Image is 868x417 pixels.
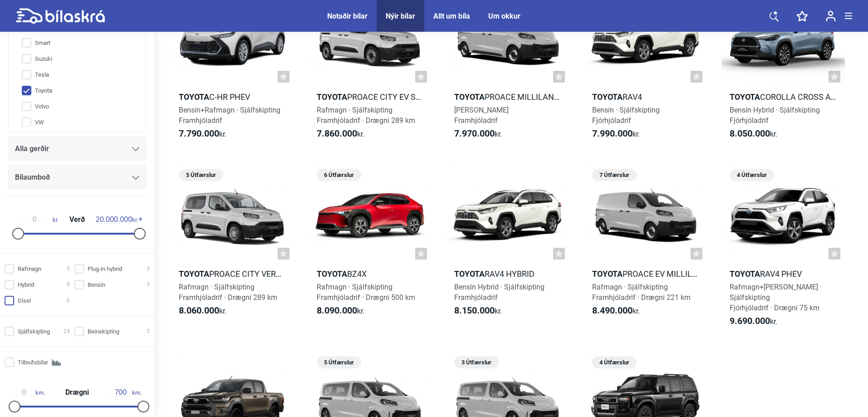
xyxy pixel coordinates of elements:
[16,216,59,224] span: kr.
[179,269,209,279] b: Toyota
[730,106,820,125] span: Bensín Hybrid · Sjálfskipting Fjórhjóladrif
[454,305,495,316] b: 8.150.000
[179,92,209,102] b: Toyota
[18,358,48,367] span: Tilboðsbílar
[88,327,119,336] span: Beinskipting
[721,166,845,335] a: 4 ÚtfærslurToyotaRAV4 PHEVRafmagn+[PERSON_NAME] · SjálfskiptingFjórhjóladrif · Drægni 75 km9.690....
[730,92,760,102] b: Toyota
[321,169,357,181] span: 6 Útfærslur
[67,264,70,274] span: 5
[317,305,364,316] span: kr.
[147,327,150,336] span: 5
[18,327,50,336] span: Sjálfskipting
[179,283,277,302] span: Rafmagn · Sjálfskipting Framhjóladrif · Drægni 289 km
[488,12,520,20] a: Um okkur
[309,269,432,279] h2: bZ4X
[730,316,777,327] span: kr.
[171,269,294,279] h2: Proace City Verso EV Stuttur
[309,92,432,102] h2: Proace City EV Stuttur
[592,92,623,102] b: Toyota
[179,128,226,139] span: kr.
[592,283,691,302] span: Rafmagn · Sjálfskipting Framhjóladrif · Drægni 221 km
[459,356,494,368] span: 3 Útfærslur
[446,269,569,279] h2: RAV4 Hybrid
[13,388,45,397] span: km.
[826,10,836,22] img: user-login.svg
[321,356,357,368] span: 5 Útfærslur
[88,264,122,274] span: Plug-in hybrid
[179,128,219,139] b: 7.790.000
[454,269,485,279] b: Toyota
[454,305,502,316] span: kr.
[730,283,822,312] span: Rafmagn+[PERSON_NAME] · Sjálfskipting Fjórhjóladrif · Drægni 75 km
[64,327,70,336] span: 24
[317,283,415,302] span: Rafmagn · Sjálfskipting Framhjóladrif · Drægni 500 km
[317,128,357,139] b: 7.860.000
[446,166,569,335] a: ToyotaRAV4 HybridBensín Hybrid · SjálfskiptingFramhjóladrif8.150.000kr.
[730,315,770,326] b: 9.690.000
[171,166,294,335] a: 5 ÚtfærslurToyotaProace City Verso EV StutturRafmagn · SjálfskiptingFramhjóladrif · Drægni 289 km...
[584,166,707,335] a: 7 ÚtfærslurToyotaProace EV MillilangurRafmagn · SjálfskiptingFramhjóladrif · Drægni 221 km8.490.0...
[179,106,280,125] span: Bensín+Rafmagn · Sjálfskipting Framhjóladrif
[454,128,495,139] b: 7.970.000
[721,92,845,102] h2: Corolla Cross AWD-i
[317,106,415,125] span: Rafmagn · Sjálfskipting Framhjóladrif · Drægni 289 km
[183,169,219,181] span: 5 Útfærslur
[454,92,485,102] b: Toyota
[592,128,640,139] span: kr.
[454,128,502,139] span: kr.
[18,296,31,305] span: Dísel
[433,12,470,20] a: Allt um bíla
[309,166,432,335] a: 6 ÚtfærslurToyotabZ4XRafmagn · SjálfskiptingFramhjóladrif · Drægni 500 km8.090.000kr.
[179,305,219,316] b: 8.060.000
[454,283,544,302] span: Bensín Hybrid · Sjálfskipting Framhjóladrif
[584,92,707,102] h2: RAV4
[584,269,707,279] h2: Proace EV Millilangur
[592,305,640,316] span: kr.
[67,216,87,223] span: Verð
[15,142,49,155] span: Alla gerðir
[317,269,347,279] b: Toyota
[88,280,105,289] span: Bensín
[730,128,777,139] span: kr.
[730,269,760,279] b: Toyota
[386,12,415,20] a: Nýir bílar
[109,388,142,397] span: km.
[67,296,70,305] span: 6
[327,12,368,20] a: Notaðir bílar
[592,305,633,316] b: 8.490.000
[15,171,50,184] span: Bílaumboð
[730,128,770,139] b: 8.050.000
[67,280,70,289] span: 9
[96,216,138,224] span: kr.
[179,305,226,316] span: kr.
[734,169,770,181] span: 4 Útfærslur
[721,269,845,279] h2: RAV4 PHEV
[446,92,569,102] h2: Proace Millilangur
[18,280,34,289] span: Hybrid
[592,269,623,279] b: Toyota
[317,305,357,316] b: 8.090.000
[597,169,632,181] span: 7 Útfærslur
[63,389,91,396] span: Drægni
[454,106,509,125] span: [PERSON_NAME] Framhjóladrif
[592,128,633,139] b: 7.990.000
[147,280,150,289] span: 3
[317,92,347,102] b: Toyota
[147,264,150,274] span: 3
[592,106,660,125] span: Bensín · Sjálfskipting Fjórhjóladrif
[317,128,364,139] span: kr.
[597,356,632,368] span: 4 Útfærslur
[18,264,41,274] span: Rafmagn
[171,92,294,102] h2: C-HR PHEV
